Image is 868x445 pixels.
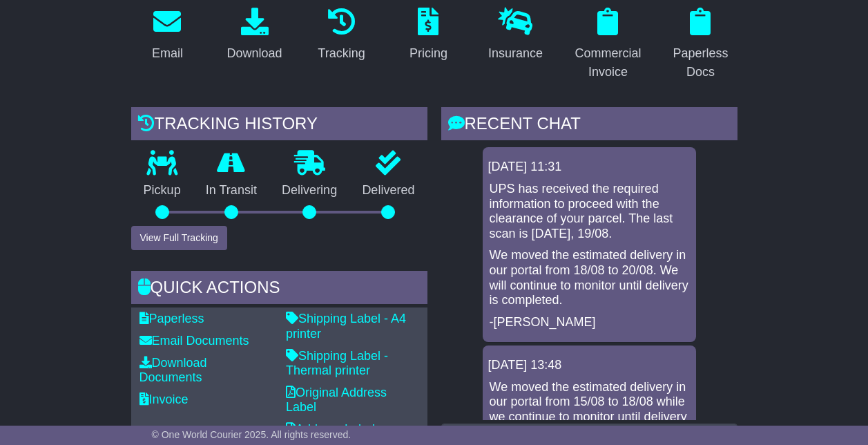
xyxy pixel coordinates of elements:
[152,44,183,63] div: Email
[409,44,447,63] div: Pricing
[226,44,282,63] div: Download
[193,183,269,198] p: In Transit
[131,271,427,308] div: Quick Actions
[286,422,375,436] a: Address Label
[139,392,189,406] a: Invoice
[575,44,641,82] div: Commercial Invoice
[490,248,689,307] p: We moved the estimated delivery in our portal from 18/08 to 20/08. We will continue to monitor un...
[139,334,249,348] a: Email Documents
[488,160,691,175] div: [DATE] 11:31
[488,44,543,63] div: Insurance
[131,226,227,250] button: View Full Tracking
[309,3,374,68] a: Tracking
[490,380,689,439] p: We moved the estimated delivery in our portal from 15/08 to 18/08 while we continue to monitor un...
[286,349,388,378] a: Shipping Label - Thermal printer
[566,3,650,86] a: Commercial Invoice
[401,3,456,68] a: Pricing
[490,315,689,330] p: -[PERSON_NAME]
[131,107,427,144] div: Tracking history
[488,358,691,373] div: [DATE] 13:48
[286,312,406,341] a: Shipping Label - A4 printer
[143,3,192,68] a: Email
[269,183,349,198] p: Delivering
[152,429,351,440] span: © One World Courier 2025. All rights reserved.
[490,182,689,241] p: UPS has received the required information to proceed with the clearance of your parcel. The last ...
[318,44,365,63] div: Tracking
[218,3,291,68] a: Download
[131,183,193,198] p: Pickup
[139,356,207,385] a: Download Documents
[479,3,552,68] a: Insurance
[286,386,387,415] a: Original Address Label
[139,312,204,325] a: Paperless
[664,3,737,86] a: Paperless Docs
[441,107,737,144] div: RECENT CHAT
[349,183,427,198] p: Delivered
[673,44,728,82] div: Paperless Docs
